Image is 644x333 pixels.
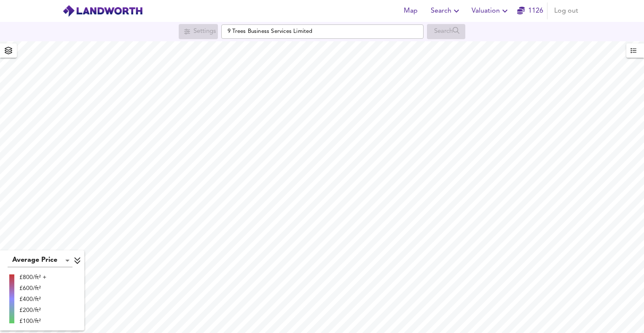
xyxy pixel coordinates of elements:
[179,24,218,39] div: Search for a location first or explore the map
[427,24,465,39] div: Search for a location first or explore the map
[19,306,46,314] div: £200/ft²
[431,5,462,17] span: Search
[400,5,421,17] span: Map
[19,317,46,325] div: £100/ft²
[472,5,510,17] span: Valuation
[8,254,72,267] div: Average Price
[19,273,46,282] div: £800/ft² +
[19,295,46,303] div: £400/ft²
[221,24,424,39] input: Enter a location...
[427,3,465,19] button: Search
[19,284,46,293] div: £600/ft²
[517,3,544,19] button: 1126
[551,3,582,19] button: Log out
[468,3,513,19] button: Valuation
[554,5,578,17] span: Log out
[397,3,424,19] button: Map
[62,5,143,17] img: logo
[517,5,543,17] a: 1126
